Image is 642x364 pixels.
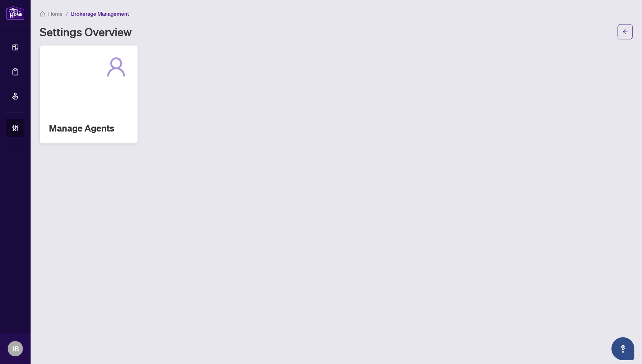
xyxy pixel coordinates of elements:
[49,122,128,134] h2: Manage Agents
[40,26,132,38] h1: Settings Overview
[48,10,63,17] span: Home
[623,29,628,34] span: arrow-left
[12,343,19,354] span: JB
[6,6,24,20] img: logo
[40,11,45,16] span: home
[611,337,634,360] button: Open asap
[71,10,129,17] span: Brokerage Management
[66,9,68,18] li: /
